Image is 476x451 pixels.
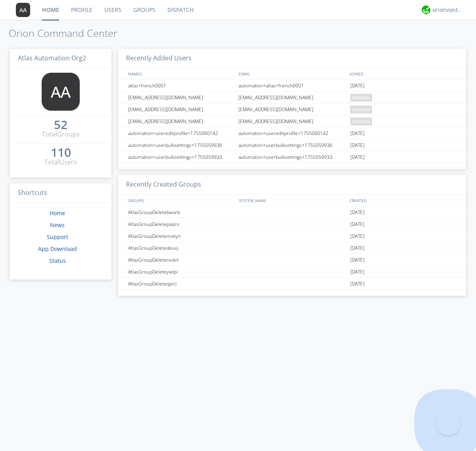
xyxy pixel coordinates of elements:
span: [DATE] [350,242,365,254]
a: Support [47,233,68,241]
img: 373638.png [42,73,80,111]
a: automation+usereditprofile+1755060142automation+usereditprofile+1755060142[DATE] [118,127,466,139]
a: AtlasGroupDeleteywlpi[DATE] [118,266,466,278]
a: Home [50,209,65,217]
div: GROUPS [126,195,235,206]
div: AtlasGroupDeleteqpirj [126,278,236,289]
a: [EMAIL_ADDRESS][DOMAIN_NAME][EMAIL_ADDRESS][DOMAIN_NAME]pending [118,116,466,127]
span: pending [350,106,372,114]
div: automation+usereditprofile+1755060142 [126,127,236,139]
a: Status [49,257,66,264]
div: [EMAIL_ADDRESS][DOMAIN_NAME] [126,92,236,103]
a: 110 [51,148,71,158]
a: AtlasGroupDeletebwarb[DATE] [118,206,466,218]
a: AtlasGroupDeleteqpirj[DATE] [118,278,466,290]
div: Total Users [44,158,77,167]
div: [EMAIL_ADDRESS][DOMAIN_NAME] [126,104,236,115]
span: Atlas Automation Org2 [18,54,86,62]
div: [EMAIL_ADDRESS][DOMAIN_NAME] [236,104,348,115]
a: AtlasGroupDeletemskyn[DATE] [118,230,466,242]
div: SYSTEM_NAME [237,195,347,206]
span: [DATE] [350,206,365,218]
span: [DATE] [350,254,365,266]
img: 29d36aed6fa347d5a1537e7736e6aa13 [422,6,430,14]
a: automation+userbulksettings+1755059933automation+userbulksettings+1755059933[DATE] [118,151,466,163]
div: AtlasGroupDeletemskyn [126,230,236,242]
a: automation+userbulksettings+1755059936automation+userbulksettings+1755059936[DATE] [118,139,466,151]
div: JOINED [347,68,459,79]
div: 110 [51,148,71,156]
img: 373638.png [16,3,30,17]
a: 52 [54,121,67,130]
a: News [50,221,65,229]
div: AtlasGroupDeletedeuvj [126,242,236,254]
div: [EMAIL_ADDRESS][DOMAIN_NAME] [236,92,348,103]
h3: Recently Created Groups [118,175,466,195]
div: orionvontas+atlas+automation+org2 [432,6,462,14]
div: AtlasGroupDeletepaqro [126,218,236,230]
div: automation+userbulksettings+1755059933 [126,151,236,163]
span: pending [350,94,372,102]
div: NAMES [126,68,235,79]
span: [DATE] [350,80,365,92]
div: automation+userbulksettings+1755059933 [236,151,348,163]
div: AtlasGroupDeletebwarb [126,206,236,218]
span: [DATE] [350,266,365,278]
a: atlas+french0001automation+atlas+french0001[DATE] [118,80,466,92]
div: AtlasGroupDeleteywlpi [126,266,236,278]
div: atlas+french0001 [126,80,236,91]
h3: Shortcuts [10,183,111,203]
div: [EMAIL_ADDRESS][DOMAIN_NAME] [236,116,348,127]
a: AtlasGroupDeleteoxdvt[DATE] [118,254,466,266]
div: [EMAIL_ADDRESS][DOMAIN_NAME] [126,116,236,127]
div: CREATED [347,195,459,206]
div: automation+userbulksettings+1755059936 [236,139,348,151]
div: AtlasGroupDeleteoxdvt [126,254,236,266]
span: pending [350,118,372,125]
span: [DATE] [350,230,365,242]
div: Total Groups [42,130,80,139]
a: [EMAIL_ADDRESS][DOMAIN_NAME][EMAIL_ADDRESS][DOMAIN_NAME]pending [118,104,466,116]
div: automation+userbulksettings+1755059936 [126,139,236,151]
span: [DATE] [350,151,365,163]
span: [DATE] [350,278,365,290]
div: automation+usereditprofile+1755060142 [236,127,348,139]
span: [DATE] [350,127,365,139]
span: [DATE] [350,218,365,230]
div: EMAIL [237,68,347,79]
h3: Recently Added Users [118,49,466,68]
div: 52 [54,121,67,129]
span: [DATE] [350,139,365,151]
a: AtlasGroupDeletepaqro[DATE] [118,218,466,230]
a: App Download [38,245,77,252]
a: AtlasGroupDeletedeuvj[DATE] [118,242,466,254]
a: [EMAIL_ADDRESS][DOMAIN_NAME][EMAIL_ADDRESS][DOMAIN_NAME]pending [118,92,466,104]
iframe: Toggle Customer Support [436,411,460,435]
div: automation+atlas+french0001 [236,80,348,91]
